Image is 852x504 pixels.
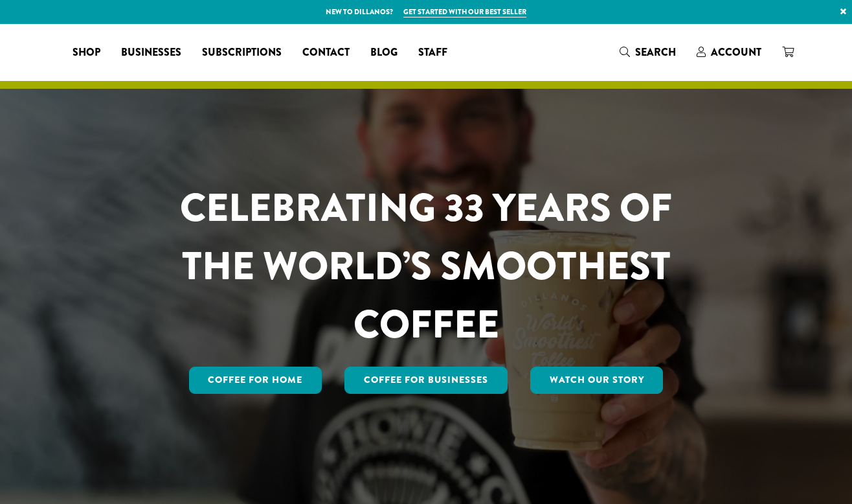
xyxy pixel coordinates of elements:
[121,45,181,61] span: Businesses
[302,45,350,61] span: Contact
[711,45,761,60] span: Account
[635,45,676,60] span: Search
[408,42,458,63] a: Staff
[202,45,282,61] span: Subscriptions
[609,41,686,63] a: Search
[62,42,111,63] a: Shop
[344,367,508,394] a: Coffee For Businesses
[73,45,100,61] span: Shop
[530,367,664,394] a: Watch Our Story
[142,179,710,354] h1: CELEBRATING 33 YEARS OF THE WORLD’S SMOOTHEST COFFEE
[370,45,398,61] span: Blog
[418,45,447,61] span: Staff
[403,6,526,17] a: Get started with our best seller
[189,367,322,394] a: Coffee for Home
